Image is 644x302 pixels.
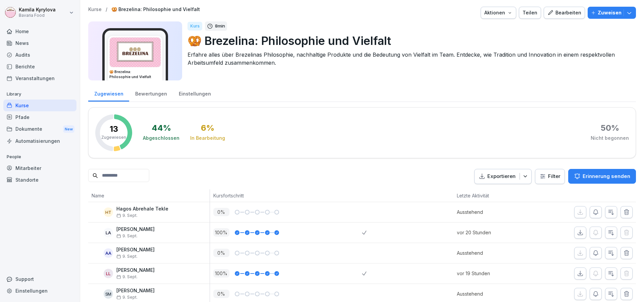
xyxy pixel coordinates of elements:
[457,290,530,297] p: Ausstehend
[3,123,76,135] div: Dokumente
[3,162,76,174] a: Mitarbeiter
[173,84,217,102] a: Einstellungen
[88,84,129,102] a: Zugewiesen
[104,228,113,237] div: LA
[519,7,541,19] button: Teilen
[544,7,585,19] button: Bearbeiten
[129,84,173,102] a: Bewertungen
[19,7,56,13] p: Kamila Kyrylova
[588,7,636,19] button: Zuweisen
[457,270,530,277] p: vor 19 Stunden
[143,135,179,141] div: Abgeschlossen
[3,273,76,285] div: Support
[568,169,636,184] button: Erinnerung senden
[3,49,76,61] a: Audits
[116,206,168,212] p: Hagos Abrehale Tekle
[213,290,229,298] p: 0 %
[213,192,359,199] p: Kursfortschritt
[3,72,76,84] a: Veranstaltungen
[3,123,76,135] a: DokumenteNew
[88,7,102,12] a: Kurse
[457,229,530,236] p: vor 20 Stunden
[106,7,107,12] p: /
[3,37,76,49] a: News
[104,289,113,299] div: SM
[104,207,113,217] div: HT
[457,192,526,199] p: Letzte Aktivität
[601,124,619,132] div: 50 %
[101,134,126,140] p: Zugewiesen
[116,227,155,232] p: [PERSON_NAME]
[547,9,581,16] div: Bearbeiten
[3,174,76,186] a: Standorte
[474,169,532,184] button: Exportieren
[116,254,138,259] span: 9. Sept.
[457,249,530,256] p: Ausstehend
[187,51,631,67] p: Erfahre alles über Brezelinas Philosophie, nachhaltige Produkte und die Bedeutung von Vielfalt im...
[190,135,225,141] div: In Bearbeitung
[523,9,537,16] div: Teilen
[3,135,76,147] a: Automatisierungen
[484,9,513,16] div: Aktionen
[116,295,138,300] span: 9. Sept.
[187,22,202,31] div: Kurs
[3,111,76,123] a: Pfade
[583,173,630,180] p: Erinnerung senden
[92,192,206,199] p: Name
[116,247,155,253] p: [PERSON_NAME]
[63,125,74,133] div: New
[116,234,138,238] span: 9. Sept.
[116,267,155,273] p: [PERSON_NAME]
[19,13,56,18] p: Bavaria Food
[110,125,118,133] p: 13
[152,124,171,132] div: 44 %
[111,7,200,12] a: 🥨 Brezelina: Philosophie und Vielfalt
[116,213,138,218] span: 9. Sept.
[201,124,214,132] div: 6 %
[187,32,631,49] p: 🥨 Brezelina: Philosophie und Vielfalt
[3,152,76,162] p: People
[213,208,229,216] p: 0 %
[598,9,622,16] p: Zuweisen
[457,208,530,216] p: Ausstehend
[110,38,161,67] img: fkzffi32ddptk8ye5fwms4as.png
[104,269,113,278] div: LL
[591,135,629,141] div: Nicht begonnen
[3,100,76,111] a: Kurse
[487,173,516,180] p: Exportieren
[213,269,229,278] p: 100 %
[213,228,229,237] p: 100 %
[3,25,76,37] a: Home
[3,61,76,72] a: Berichte
[3,285,76,297] a: Einstellungen
[116,275,138,279] span: 9. Sept.
[109,69,161,79] h3: 🥨 Brezelina: Philosophie und Vielfalt
[215,23,225,29] p: 8 min
[116,288,155,294] p: [PERSON_NAME]
[104,248,113,258] div: AA
[535,169,565,184] button: Filter
[539,173,560,180] div: Filter
[3,89,76,100] p: Library
[481,7,516,19] button: Aktionen
[213,249,229,257] p: 0 %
